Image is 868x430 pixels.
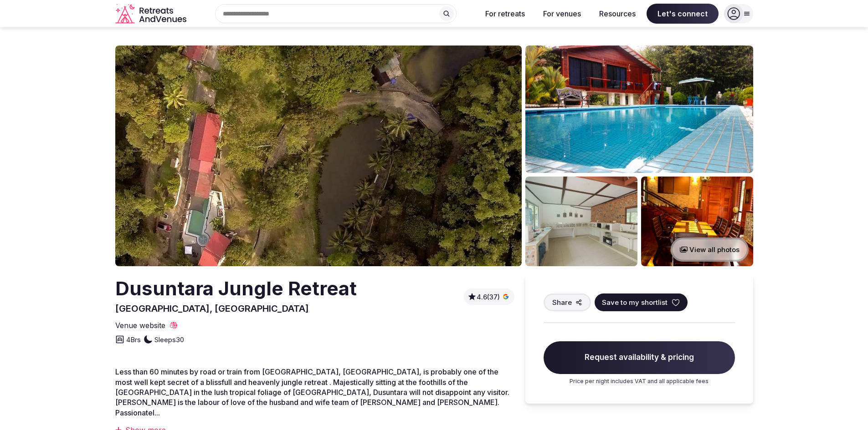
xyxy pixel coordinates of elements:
button: For retreats [478,4,532,24]
span: Venue website [115,320,165,330]
img: Venue cover photo [115,46,522,266]
span: Save to my shortlist [602,298,668,307]
button: Share [544,293,591,311]
button: For venues [536,4,588,24]
img: Venue gallery photo [525,46,753,173]
h2: Dusuntara Jungle Retreat [115,275,357,302]
svg: Retreats and Venues company logo [115,4,188,24]
button: View all photos [671,238,749,262]
span: Share [552,298,572,307]
button: Resources [592,4,643,24]
img: Venue gallery photo [525,177,637,266]
p: Price per night includes VAT and all applicable fees [544,378,735,385]
button: Save to my shortlist [595,293,688,311]
button: 4.6(37) [467,292,511,301]
span: Let's connect [647,4,719,24]
span: [GEOGRAPHIC_DATA], [GEOGRAPHIC_DATA] [115,303,309,314]
span: 4.6 (37) [477,293,500,302]
a: Visit the homepage [115,4,188,24]
span: Request availability & pricing [544,341,735,374]
span: Sleeps 30 [154,335,184,344]
img: Venue gallery photo [641,177,753,266]
span: Less than 60 minutes by road or train from [GEOGRAPHIC_DATA], [GEOGRAPHIC_DATA], is probably one ... [115,367,509,417]
a: Venue website [115,320,178,330]
span: 4 Brs [126,335,141,344]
